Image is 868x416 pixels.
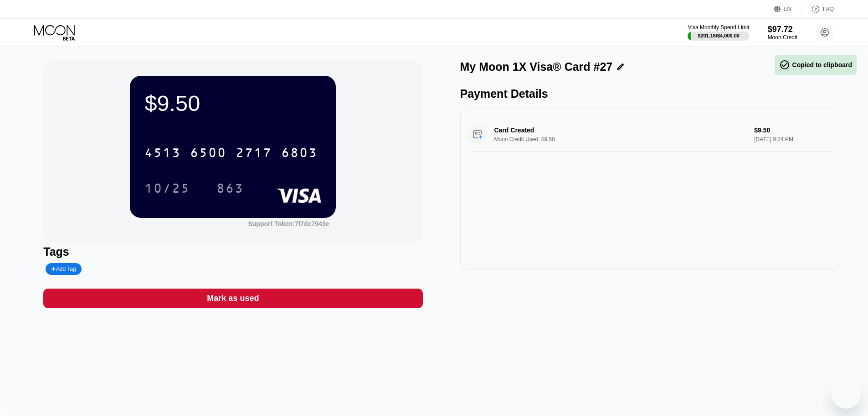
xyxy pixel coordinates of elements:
[784,6,791,12] div: EN
[248,220,329,227] div: Support Token:7f7dc7943e
[216,182,244,197] div: 863
[248,220,329,227] div: Support Token: 7f7dc7943e
[688,24,749,31] div: Visa Monthly Spend Limit
[460,60,613,74] div: My Moon 1X Visa® Card #27
[768,25,797,41] div: $97.72Moon Credit
[768,34,797,41] div: Moon Credit
[236,147,272,161] div: 2717
[779,59,852,70] div: Copied to clipboard
[768,25,797,34] div: $97.72
[688,24,749,41] div: Visa Monthly Spend Limit$201.16/$4,000.00
[144,90,321,116] div: $9.50
[207,293,259,304] div: Mark as used
[832,379,861,409] iframe: Dugme za pokretanje prozora za razmenu poruka
[51,266,76,272] div: Add Tag
[144,147,181,161] div: 4513
[43,245,422,258] div: Tags
[43,289,422,308] div: Mark as used
[138,177,197,200] div: 10/25
[190,147,226,161] div: 6500
[779,59,790,70] span: 
[823,6,834,12] div: FAQ
[281,147,318,161] div: 6803
[144,182,190,197] div: 10/25
[46,263,81,275] div: Add Tag
[774,5,802,14] div: EN
[460,87,839,100] div: Payment Details
[698,33,740,38] div: $201.16 / $4,000.00
[802,5,834,14] div: FAQ
[210,177,251,200] div: 863
[139,141,323,164] div: 4513650027176803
